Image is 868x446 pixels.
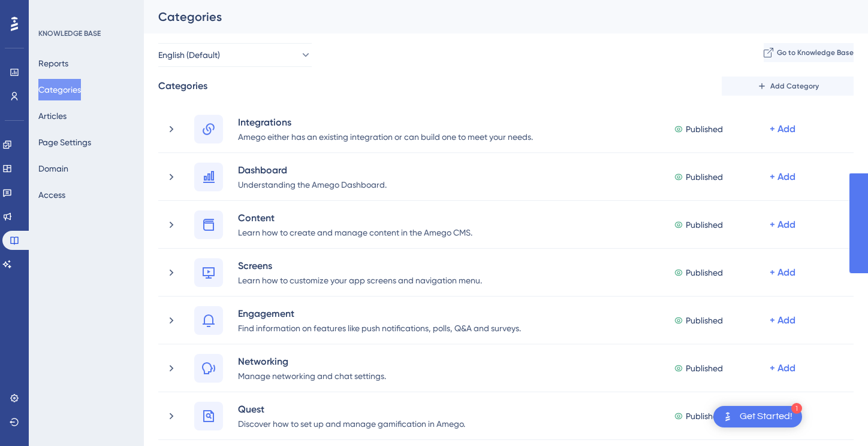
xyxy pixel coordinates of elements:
[770,81,819,91] span: Add Category
[237,273,483,287] div: Learn how to customize your app screens and navigation menu.
[237,402,466,416] div: Quest
[237,306,522,320] div: Engagement
[770,122,795,136] div: + Add
[686,313,723,328] span: Published
[38,29,101,38] div: KNOWLEDGE BASE
[740,410,792,423] div: Get Started!
[38,184,65,206] button: Access
[237,225,473,239] div: Learn how to create and manage content in the Amego CMS.
[770,265,795,280] div: + Add
[38,79,81,100] button: Categories
[686,265,723,280] span: Published
[686,218,723,232] span: Published
[158,48,220,62] span: English (Default)
[158,8,824,25] div: Categories
[770,218,795,232] div: + Add
[722,77,854,96] button: Add Category
[38,105,67,127] button: Articles
[237,320,522,335] div: Find information on features like push notifications, polls, Q&A and surveys.
[237,368,387,383] div: Manage networking and chat settings.
[237,416,466,430] div: Discover how to set up and manage gamification in Amego.
[237,163,387,177] div: Dashboard
[38,53,68,74] button: Reports
[770,170,795,184] div: + Add
[237,115,534,129] div: Integrations
[686,361,723,375] span: Published
[686,170,723,184] span: Published
[764,43,854,62] button: Go to Knowledge Base
[158,43,312,67] button: English (Default)
[38,158,68,179] button: Domain
[770,313,795,328] div: + Add
[38,132,91,153] button: Page Settings
[158,79,207,93] div: Categories
[237,258,483,273] div: Screens
[770,361,795,375] div: + Add
[686,122,723,136] span: Published
[791,403,802,414] div: 1
[777,48,854,57] span: Go to Knowledge Base
[721,410,735,424] img: launcher-image-alternative-text
[237,177,387,191] div: Understanding the Amego Dashboard.
[713,406,802,427] div: Open Get Started! checklist, remaining modules: 1
[818,399,854,435] iframe: UserGuiding AI Assistant Launcher
[237,354,387,368] div: Networking
[686,409,723,423] span: Published
[237,210,473,225] div: Content
[237,129,534,143] div: Amego either has an existing integration or can build one to meet your needs.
